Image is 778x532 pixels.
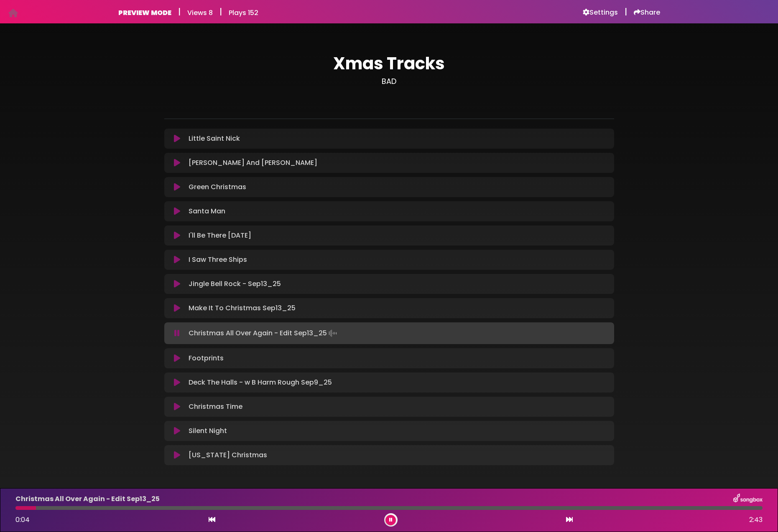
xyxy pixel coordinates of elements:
[189,303,296,313] p: Make It To Christmas Sep13_25
[189,206,225,216] p: Santa Man
[634,8,660,17] a: Share
[187,9,213,17] h6: Views 8
[583,8,618,17] a: Settings
[733,494,763,504] img: songbox-logo-white.png
[189,158,317,168] p: [PERSON_NAME] And [PERSON_NAME]
[189,327,339,339] p: Christmas All Over Again - Edit Sep13_25
[229,9,258,17] h6: Plays 152
[189,231,251,241] p: I'll Be There [DATE]
[189,279,281,289] p: Jingle Bell Rock - Sep13_25
[164,53,614,73] h1: Xmas Tracks
[189,182,246,192] p: Green Christmas
[118,9,171,17] h6: PREVIEW MODE
[178,7,181,17] h5: |
[189,134,240,144] p: Little Saint Nick
[327,327,339,339] img: waveform4.gif
[189,353,224,363] p: Footprints
[164,77,614,86] h3: BAD
[219,7,222,17] h5: |
[189,255,247,265] p: I Saw Three Ships
[15,494,160,504] p: Christmas All Over Again - Edit Sep13_25
[189,426,227,436] p: Silent Night
[189,402,242,412] p: Christmas Time
[625,7,627,17] h5: |
[189,450,267,460] p: [US_STATE] Christmas
[189,377,332,388] p: Deck The Halls - w B Harm Rough Sep9_25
